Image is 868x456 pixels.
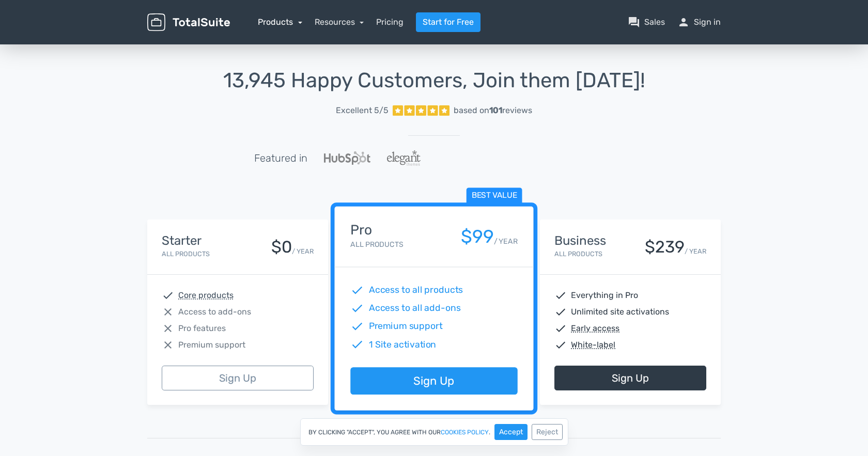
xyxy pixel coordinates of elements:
[369,302,461,315] span: Access to all add-ons
[454,104,532,117] div: based on reviews
[350,320,364,333] span: check
[350,302,364,315] span: check
[350,240,403,249] small: All Products
[554,250,602,258] small: All Products
[147,69,721,92] h1: 13,945 Happy Customers, Join them [DATE]!
[677,16,690,28] span: person
[628,16,640,28] span: question_answer
[147,13,230,32] img: TotalSuite for WordPress
[178,322,226,335] span: Pro features
[178,289,234,302] abbr: Core products
[162,234,210,247] h4: Starter
[336,104,389,117] span: Excellent 5/5
[300,418,568,446] div: By clicking "Accept", you agree with our .
[369,320,443,333] span: Premium support
[350,338,364,351] span: check
[628,16,665,28] a: question_answerSales
[387,150,421,166] img: ElegantThemes
[147,100,721,121] a: Excellent 5/5 based on101reviews
[271,238,292,256] div: $0
[685,246,706,256] small: / YEAR
[554,322,567,335] span: check
[554,234,606,247] h4: Business
[162,250,210,258] small: All Products
[554,339,567,351] span: check
[489,105,502,115] strong: 101
[350,284,364,297] span: check
[315,17,364,27] a: Resources
[350,223,403,238] h4: Pro
[467,188,522,204] span: Best value
[494,236,518,247] small: / YEAR
[554,289,567,302] span: check
[571,322,619,335] abbr: Early access
[571,339,615,351] abbr: White-label
[461,227,494,247] div: $99
[162,366,314,390] a: Sign Up
[677,16,721,28] a: personSign in
[369,338,437,351] span: 1 Site activation
[554,306,567,318] span: check
[369,284,463,297] span: Access to all products
[441,429,489,435] a: cookies policy
[494,424,528,440] button: Accept
[178,306,251,318] span: Access to add-ons
[162,339,174,351] span: close
[324,151,370,165] img: Hubspot
[571,306,669,318] span: Unlimited site activations
[571,289,638,302] span: Everything in Pro
[162,306,174,318] span: close
[258,17,302,27] a: Products
[645,238,685,256] div: $239
[254,152,307,164] h5: Featured in
[162,289,174,302] span: check
[376,16,404,28] a: Pricing
[178,339,245,351] span: Premium support
[554,366,706,390] a: Sign Up
[416,12,481,32] a: Start for Free
[162,322,174,335] span: close
[350,368,517,395] a: Sign Up
[292,246,314,256] small: / YEAR
[532,424,563,440] button: Reject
